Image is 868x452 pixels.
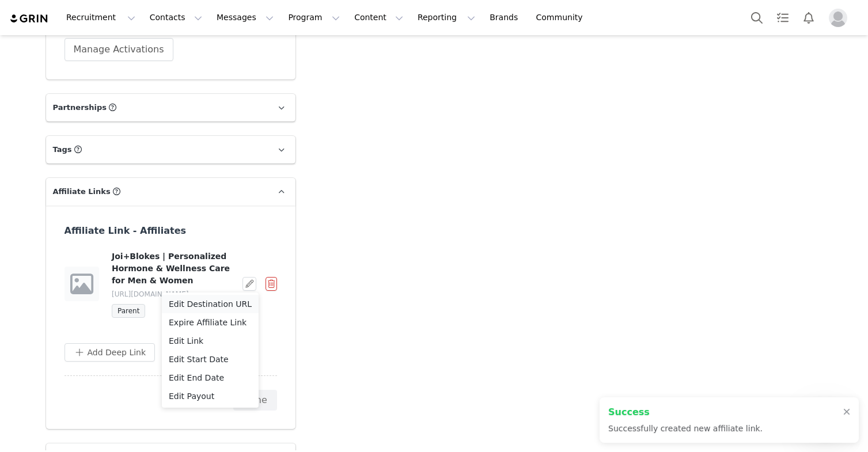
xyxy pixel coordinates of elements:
[210,5,281,31] button: Messages
[9,13,50,24] img: grin logo
[53,102,107,113] span: Partnerships
[608,423,763,435] p: Successfully created new affiliate link.
[169,335,203,347] span: Edit Link
[9,2,73,12] strong: Bookmark this
[169,353,229,366] span: Edit Start Date
[169,371,224,384] span: Edit End Date
[169,390,214,402] span: Edit Payout
[483,5,528,31] a: Brands
[281,5,347,31] button: Program
[9,67,473,93] p: This will give your audience 50% off labs and 15% site-wide. You'll receive $25 commission on fir...
[608,405,763,419] h2: Success
[9,46,65,56] strong: Affiliate link:
[169,298,252,310] span: Edit Destination URL
[162,369,259,387] li: Edit End Date
[53,186,111,197] span: Affiliate Links
[162,350,259,369] li: Edit Start Date
[65,343,156,362] button: Add Deep Link
[347,5,410,31] button: Content
[143,5,209,31] button: Contacts
[59,5,142,31] button: Recruitment
[53,144,72,155] span: Tags
[9,1,473,13] p: — it’s your home base for everything affiliate.
[411,5,482,31] button: Reporting
[162,387,259,405] li: Edit Payout
[744,5,770,31] button: Search
[65,38,173,61] button: Manage Activations
[112,304,145,318] span: Parent
[9,23,473,36] p: Here’s everything you need to start sharing:
[796,5,821,31] button: Notifications
[822,9,859,27] button: Profile
[770,5,795,31] a: Tasks
[529,5,595,31] a: Community
[112,250,236,287] h4: Joi+Blokes | Personalized Hormone & Wellness Care for Men & Women
[65,224,251,238] h3: Affiliate Link - Affiliates
[112,289,236,299] p: [URL][DOMAIN_NAME]
[169,316,247,329] span: Expire Affiliate Link
[829,9,847,27] img: placeholder-profile.jpg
